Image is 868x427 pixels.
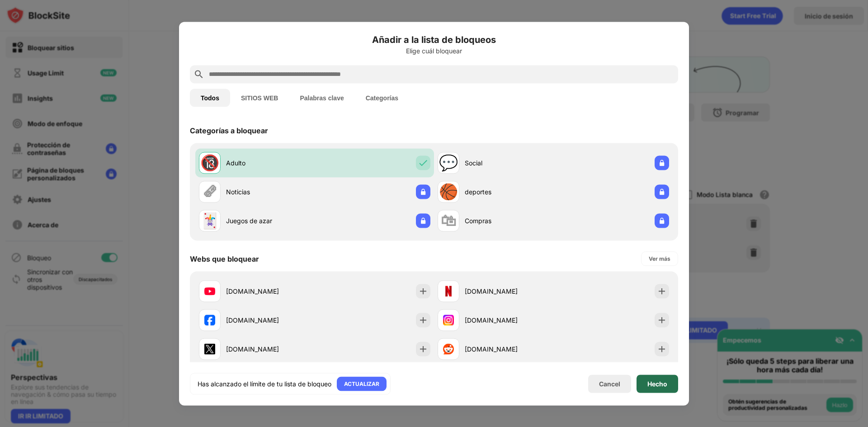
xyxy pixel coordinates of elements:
img: search.svg [193,69,204,80]
div: Hecho [647,380,667,387]
div: Has alcanzado el límite de tu lista de bloqueo [198,379,331,388]
div: Elige cuál bloquear [190,47,678,54]
button: Todos [190,89,230,107]
div: Categorías a bloquear [190,126,268,135]
div: [DOMAIN_NAME] [226,286,315,296]
div: Webs que bloquear [190,254,259,263]
div: [DOMAIN_NAME] [226,344,315,354]
div: ACTUALIZAR [344,379,379,388]
div: [DOMAIN_NAME] [465,315,553,325]
div: Social [465,158,553,168]
div: 💬 [439,154,458,172]
img: favicons [204,343,215,354]
div: Ver más [649,254,670,263]
div: 🃏 [200,211,219,230]
img: favicons [204,314,215,325]
img: favicons [204,286,215,296]
div: 🛍 [441,211,456,230]
div: 🔞 [200,154,219,172]
h6: Añadir a la lista de bloqueos [190,33,678,46]
div: [DOMAIN_NAME] [226,315,315,325]
div: Compras [465,216,553,225]
img: favicons [443,286,454,296]
button: Categorías [355,89,409,107]
button: SITIOS WEB [230,89,289,107]
div: 🗞 [202,183,217,201]
div: 🏀 [439,183,458,201]
img: favicons [443,343,454,354]
div: deportes [465,187,553,197]
div: Juegos de azar [226,216,315,225]
button: Palabras clave [289,89,354,107]
div: Noticias [226,187,315,197]
div: [DOMAIN_NAME] [465,286,553,296]
img: favicons [443,314,454,325]
div: Cancel [599,380,620,388]
div: [DOMAIN_NAME] [465,344,553,354]
div: Adulto [226,158,315,168]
